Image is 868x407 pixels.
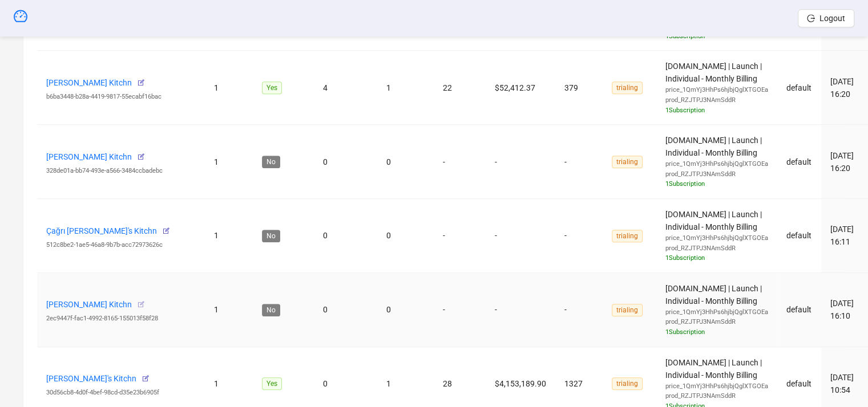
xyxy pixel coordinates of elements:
[443,156,477,168] div: -
[612,230,643,242] span: trialing
[665,210,768,263] span: [DOMAIN_NAME] | Launch | Individual - Monthly Billing
[665,62,768,115] span: [DOMAIN_NAME] | Launch | Individual - Monthly Billing
[486,125,555,199] td: -
[46,78,132,87] a: [PERSON_NAME] Kitchn
[262,304,280,316] span: No
[46,92,196,102] div: b6ba3448-b28a-4419-9817-55ecabf16bac
[443,303,477,316] div: -
[665,136,768,189] span: [DOMAIN_NAME] | Launch | Individual - Monthly Billing
[564,229,594,242] div: -
[564,156,594,168] div: -
[314,125,377,199] td: 0
[807,14,815,22] span: logout
[377,273,434,347] td: 0
[665,381,768,392] div: price_1QmYj3HhPs6hjbjQglXTGOEa
[486,51,555,125] td: $52,412.37
[262,82,282,94] span: Yes
[612,377,643,390] span: trialing
[46,226,157,235] a: Çağrı [PERSON_NAME]'s Kitchn
[665,159,768,169] div: price_1QmYj3HhPs6hjbjQglXTGOEa
[665,105,768,116] div: 1 Subscription
[205,51,253,125] td: 1
[486,273,555,347] td: -
[819,14,845,23] span: Logout
[665,179,768,189] div: 1 Subscription
[46,300,132,309] a: [PERSON_NAME] Kitchn
[665,317,768,327] div: prod_RZJTPJ3NAmSddR
[14,9,27,23] span: dashboard
[46,314,196,324] div: 2ec9447f-fac1-4992-8165-155013f58f28
[564,303,594,316] div: -
[314,273,377,347] td: 0
[612,82,643,94] span: trialing
[377,125,434,199] td: 0
[46,152,132,161] a: [PERSON_NAME] Kitchn
[777,273,821,347] td: default
[612,304,643,316] span: trialing
[377,199,434,273] td: 0
[314,199,377,273] td: 0
[665,95,768,105] div: prod_RZJTPJ3NAmSddR
[443,82,477,94] div: 22
[665,233,768,243] div: price_1QmYj3HhPs6hjbjQglXTGOEa
[665,85,768,95] div: price_1QmYj3HhPs6hjbjQglXTGOEa
[443,377,477,390] div: 28
[665,391,768,401] div: prod_RZJTPJ3NAmSddR
[665,253,768,263] div: 1 Subscription
[46,240,196,250] div: 512c8be2-1ae5-46a8-9b7b-acc72973626c
[777,125,821,199] td: default
[777,199,821,273] td: default
[205,125,253,199] td: 1
[46,388,196,398] div: 30d56cb8-4d0f-4bef-98cd-d35e23b6905f
[665,284,768,337] span: [DOMAIN_NAME] | Launch | Individual - Monthly Billing
[798,9,854,27] button: Logout
[443,229,477,242] div: -
[262,230,280,242] span: No
[205,199,253,273] td: 1
[486,199,555,273] td: -
[262,377,282,390] span: Yes
[564,377,594,390] div: 1327
[665,243,768,254] div: prod_RZJTPJ3NAmSddR
[665,307,768,318] div: price_1QmYj3HhPs6hjbjQglXTGOEa
[377,51,434,125] td: 1
[777,51,821,125] td: default
[205,273,253,347] td: 1
[564,82,594,94] div: 379
[665,169,768,180] div: prod_RZJTPJ3NAmSddR
[46,374,136,383] a: [PERSON_NAME]'s Kitchn
[665,327,768,337] div: 1 Subscription
[314,51,377,125] td: 4
[46,166,196,176] div: 328de01a-bb74-493e-a566-3484ccbadebc
[612,156,643,168] span: trialing
[262,156,280,168] span: No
